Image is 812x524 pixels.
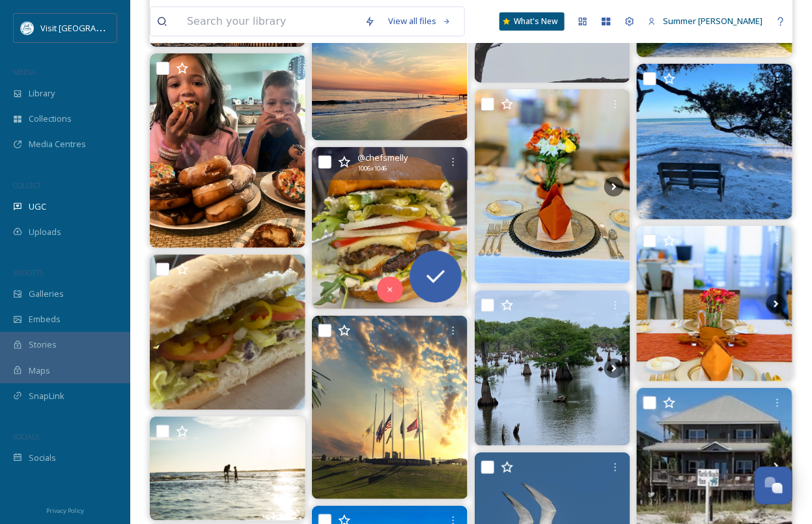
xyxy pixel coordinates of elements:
span: Stories [29,338,57,351]
span: WIDGETS [13,268,43,277]
span: @ chefsmelly [357,152,408,164]
span: 1006 x 1046 [357,164,387,173]
img: Breathtaking dinner party! Definitely one of my favorites! . #StJoeBeach #PrivateChef #DiningExpe... [637,226,792,381]
span: Library [29,87,55,100]
img: download%20%282%29.png [21,21,34,34]
span: Collections [29,113,72,125]
span: Privacy Policy [46,506,84,515]
span: Embeds [29,313,61,325]
span: Media Centres [29,138,86,150]
a: Summer [PERSON_NAME] [641,8,769,34]
span: MEDIA [13,67,36,77]
img: Fallen, but not forgotten. Today, and every day, we are forever grateful for the brave men and wo... [312,316,468,500]
span: Maps [29,365,50,377]
a: Privacy Policy [46,502,84,517]
img: I ❤️❤️❤️ blueberry old fashioned! What’s your favorite Weber’s flavor?? [150,53,305,248]
span: UGC [29,200,46,213]
img: Turtles and tupelos. From a low rise profile and a leave no trace ordinance, see how sustainabili... [150,417,305,520]
span: COLLECT [13,180,41,190]
img: Happy #NationalRelaxationDay! We could sit here for a while... 💙 What's your favorite #GulfCounty... [637,64,792,219]
img: Good afternoon from Wewahitchka. #wewa #gulfcountyfl #acfbasin #apalachicolariver #deadlakes #loc... [475,290,630,446]
span: Summer [PERSON_NAME] [663,15,763,27]
span: SOCIALS [13,432,39,441]
span: Socials [29,452,56,464]
span: SnapLink [29,390,64,402]
a: What's New [499,12,565,31]
span: Uploads [29,226,61,238]
img: A wonderful lobster dinner for a terrific vacationing family! A perfect evening! #SummerDreams #C... [475,89,630,284]
span: Galleries [29,288,64,300]
span: Visit [GEOGRAPHIC_DATA] [40,21,141,34]
a: View all files [382,8,458,34]
input: Search your library [180,7,358,36]
button: Open Chat [755,467,792,504]
img: Have you tried our chicken salad sandwich yet? Its delicious! Come get one today! . . . #scallopc... [150,255,305,410]
img: You’ll have to #unhinge your #jawbone to #ingulf this massive #doublecheeseburger The #Smelly #Bu... [312,147,468,309]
